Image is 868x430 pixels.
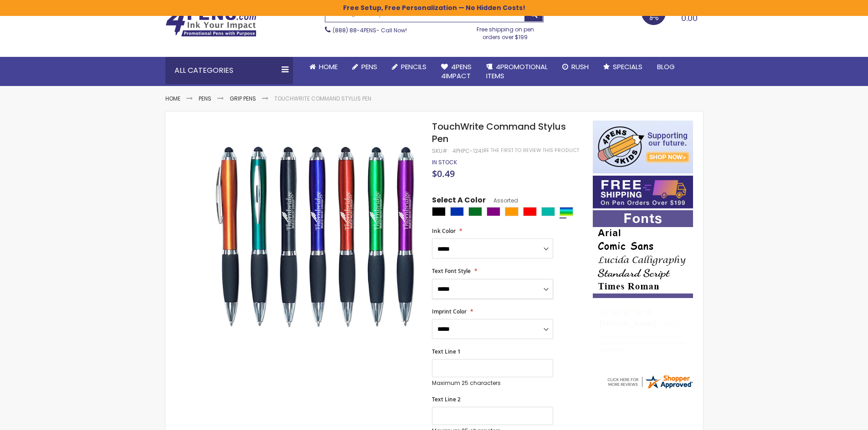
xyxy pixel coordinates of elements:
[663,319,672,328] span: OK
[486,62,548,81] span: 4PROMOTIONAL ITEMS
[199,95,211,102] a: Pens
[599,334,688,353] div: Very easy site to use boyfriend wanted me to order pens for his business
[593,121,693,173] img: 4pens 4 kids
[541,207,555,216] div: Teal
[432,308,467,315] span: Imprint Color
[432,267,471,275] span: Text Font Style
[333,26,376,34] a: (888) 88-4PENS
[302,57,345,77] a: Home
[319,62,338,71] span: Home
[432,348,461,355] span: Text Line 1
[560,207,573,216] div: Assorted
[555,57,596,77] a: Rush
[274,95,371,102] li: TouchWrite Command Stylus Pen
[432,158,457,166] span: In stock
[486,197,518,204] span: Assorted
[434,57,479,86] a: 4Pens4impact
[432,379,553,387] p: Maximum 25 characters
[468,207,482,216] div: Green
[432,159,457,166] div: Availability
[345,57,385,77] a: Pens
[441,62,472,81] span: 4Pens 4impact
[650,57,682,77] a: Blog
[401,62,426,71] span: Pencils
[467,22,544,40] div: Free shipping on pen orders over $199
[606,384,693,392] a: 4pens.com certificate URL
[385,57,434,77] a: Pencils
[333,26,407,34] span: - Call Now!
[479,57,555,86] a: 4PROMOTIONALITEMS
[571,62,589,71] span: Rush
[432,120,566,145] span: TouchWrite Command Stylus Pen
[432,195,486,207] span: Select A Color
[361,62,377,71] span: Pens
[212,134,420,342] img: main-4phpc-1241-touchwrite-command-stylus-pen_1.jpg
[432,395,461,403] span: Text Line 2
[165,8,257,37] img: 4Pens Custom Pens and Promotional Products
[432,207,446,216] div: Black
[230,95,256,102] a: Grip Pens
[165,57,293,84] div: All Categories
[613,62,642,71] span: Specials
[483,147,579,154] a: Be the first to review this product
[487,207,500,216] div: Purple
[452,147,483,155] div: 4PHPC-1241
[681,12,698,24] span: 0.00
[505,207,519,216] div: Orange
[657,62,675,71] span: Blog
[596,57,650,77] a: Specials
[593,210,693,298] img: font-personalization-examples
[523,207,537,216] div: Red
[165,95,180,102] a: Home
[606,374,693,390] img: 4pens.com widget logo
[599,319,659,328] span: [PERSON_NAME]
[450,207,464,216] div: Blue
[432,167,455,180] span: $0.49
[432,147,449,155] strong: SKU
[432,227,456,235] span: Ink Color
[593,176,693,208] img: Free shipping on orders over $199
[673,319,740,328] span: [GEOGRAPHIC_DATA]
[659,319,740,328] span: - ,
